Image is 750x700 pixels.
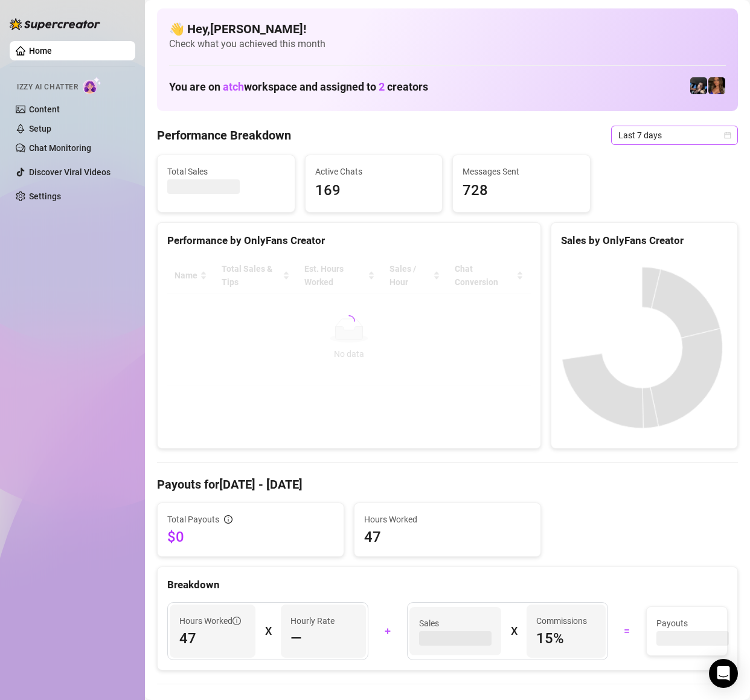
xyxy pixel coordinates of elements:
span: $0 [167,527,334,547]
h1: You are on workspace and assigned to creators [169,80,428,94]
div: = [615,621,639,641]
div: Breakdown [167,577,728,593]
span: Total Sales [167,165,285,178]
span: 728 [463,179,580,202]
span: 47 [364,527,531,547]
span: info-circle [232,617,241,625]
span: Hours Worked [179,614,241,628]
span: Last 7 days [618,126,731,144]
span: calendar [724,132,731,139]
span: Sales [419,617,492,630]
span: — [290,629,302,648]
a: Settings [29,191,61,201]
span: Hours Worked [364,513,531,526]
span: Total Payouts [167,513,219,526]
img: Lakelyn [690,77,707,94]
img: Kenzie [708,77,725,94]
a: Home [29,46,52,56]
h4: 👋 Hey, [PERSON_NAME] ! [169,21,726,37]
a: Discover Viral Videos [29,167,111,177]
span: Payouts [656,617,717,630]
span: 169 [315,179,433,202]
img: logo-BBDzfeDw.svg [10,18,100,30]
span: Messages Sent [463,165,580,178]
div: Sales by OnlyFans Creator [561,233,728,249]
div: Performance by OnlyFans Creator [167,233,531,249]
img: AI Chatter [83,77,101,94]
span: Izzy AI Chatter [17,82,78,93]
span: Active Chats [315,165,433,178]
article: Commissions [536,614,587,628]
div: Open Intercom Messenger [709,659,738,688]
a: Setup [29,124,51,133]
a: Chat Monitoring [29,143,91,153]
a: Content [29,104,60,114]
span: loading [343,315,355,327]
span: 15 % [536,629,596,648]
div: + [376,621,400,641]
div: X [265,621,271,641]
h4: Performance Breakdown [157,127,291,144]
div: X [511,621,517,641]
span: atch [223,80,244,93]
span: Check what you achieved this month [169,37,726,51]
span: 2 [379,80,385,93]
h4: Payouts for [DATE] - [DATE] [157,476,738,493]
article: Hourly Rate [290,614,335,628]
span: info-circle [224,515,232,524]
span: 47 [179,629,246,648]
